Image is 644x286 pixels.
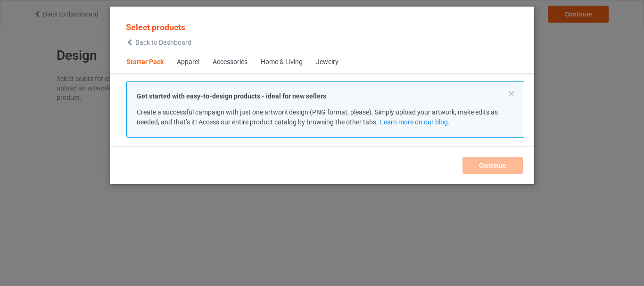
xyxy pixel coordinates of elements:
strong: Get started with easy-to-design products - ideal for new sellers [137,92,326,100]
div: Accessories [213,57,248,67]
span: Select products [126,22,185,32]
span: Create a successful campaign with just one artwork design (PNG format, please). Simply upload you... [137,108,498,126]
div: Home & Living [261,57,303,67]
span: Starter Pack [120,51,170,74]
div: Apparel [177,57,199,67]
div: Jewelry [316,57,339,67]
a: Learn more on our blog. [380,118,450,126]
span: Back to Dashboard [135,39,191,46]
